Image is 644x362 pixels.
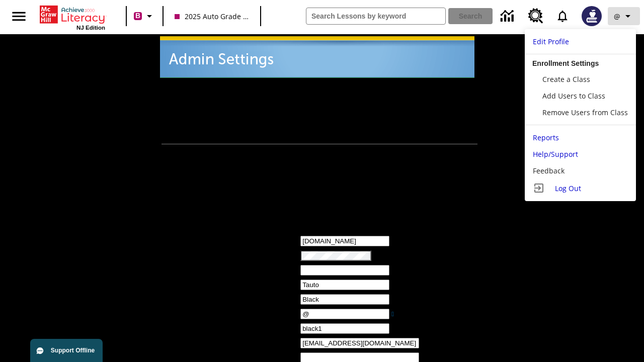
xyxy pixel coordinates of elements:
span: Log Out [555,184,581,193]
span: Create a Class [542,74,590,84]
span: Edit Profile [533,37,569,46]
span: Remove Users from Class [542,108,628,117]
span: Enrollment Settings [532,59,599,67]
span: Add Users to Class [542,91,605,101]
span: Feedback [533,166,565,175]
span: Reports [533,133,559,142]
span: Help/Support [533,149,578,159]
